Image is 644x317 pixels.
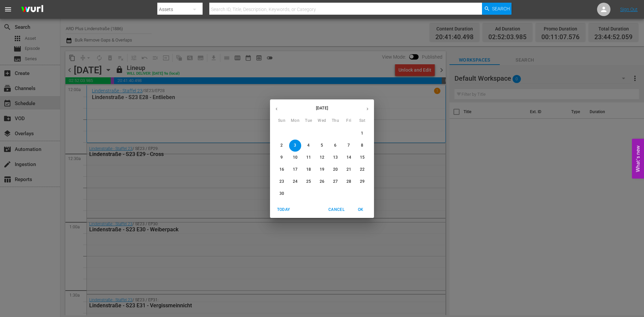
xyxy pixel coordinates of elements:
[16,2,48,17] img: ans4CAIJ8jUAAAAAAAAAAAAAAAAAAAAAAAAgQb4GAAAAAAAAAAAAAAAAAAAAAAAAJMjXAAAAAAAAAAAAAAAAAAAAAAAAgAT5G...
[316,176,328,188] button: 26
[329,176,341,188] button: 27
[350,204,371,215] button: OK
[316,117,328,124] span: Wed
[360,155,365,160] p: 15
[306,155,311,160] p: 11
[293,155,298,160] p: 10
[276,188,288,200] button: 30
[353,206,369,213] span: OK
[303,164,315,176] button: 18
[289,117,301,124] span: Mon
[321,143,323,148] p: 5
[294,143,296,148] p: 3
[360,167,365,172] p: 22
[356,140,368,152] button: 8
[333,179,338,184] p: 27
[303,152,315,164] button: 11
[303,176,315,188] button: 25
[346,179,351,184] p: 28
[346,155,351,160] p: 14
[343,140,355,152] button: 7
[356,128,368,140] button: 1
[334,143,336,148] p: 6
[293,179,298,184] p: 24
[303,117,315,124] span: Tue
[289,140,301,152] button: 3
[276,152,288,164] button: 9
[361,131,363,136] p: 1
[279,179,284,184] p: 23
[360,179,365,184] p: 29
[361,143,363,148] p: 8
[275,206,291,213] span: Today
[333,155,338,160] p: 13
[329,140,341,152] button: 6
[320,179,324,184] p: 26
[356,176,368,188] button: 29
[316,140,328,152] button: 5
[343,152,355,164] button: 14
[356,117,368,124] span: Sat
[329,152,341,164] button: 13
[492,3,510,15] span: Search
[307,143,310,148] p: 4
[632,139,644,178] button: Open Feedback Widget
[276,140,288,152] button: 2
[316,164,328,176] button: 19
[333,167,338,172] p: 20
[303,140,315,152] button: 4
[289,152,301,164] button: 10
[320,155,324,160] p: 12
[343,176,355,188] button: 28
[328,206,344,213] span: Cancel
[343,117,355,124] span: Fri
[306,179,311,184] p: 25
[4,5,12,13] span: menu
[346,167,351,172] p: 21
[276,176,288,188] button: 23
[276,117,288,124] span: Sun
[306,167,311,172] p: 18
[280,143,283,148] p: 2
[279,167,284,172] p: 16
[329,117,341,124] span: Thu
[343,164,355,176] button: 21
[316,152,328,164] button: 12
[273,204,294,215] button: Today
[289,164,301,176] button: 17
[280,155,283,160] p: 9
[276,164,288,176] button: 16
[289,176,301,188] button: 24
[283,105,361,111] p: [DATE]
[279,191,284,196] p: 30
[347,143,350,148] p: 7
[356,164,368,176] button: 22
[326,204,347,215] button: Cancel
[320,167,324,172] p: 19
[329,164,341,176] button: 20
[620,7,638,12] a: Sign Out
[356,152,368,164] button: 15
[293,167,298,172] p: 17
